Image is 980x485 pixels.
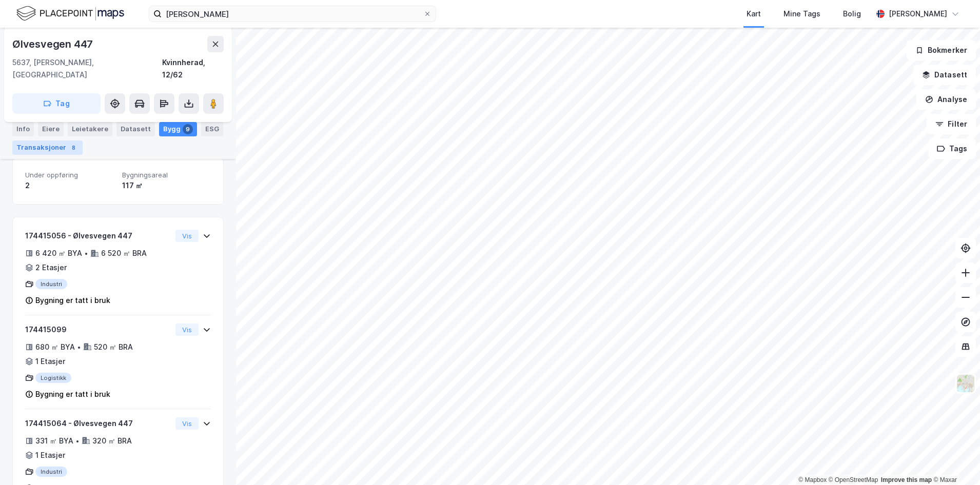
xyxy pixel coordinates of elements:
div: Transaksjoner [12,140,83,155]
span: Under oppføring [25,171,114,179]
iframe: Chat Widget [929,436,980,485]
div: 320 ㎡ BRA [92,435,132,447]
div: • [77,343,81,351]
button: Bokmerker [907,40,976,60]
button: Vis [175,324,199,336]
div: • [84,249,88,257]
div: Kvinnherad, 12/62 [162,56,224,81]
div: 174415099 [25,324,171,336]
button: Tags [928,138,976,159]
div: 174415056 - Ølvesvegen 447 [25,230,171,242]
div: 680 ㎡ BYA [35,341,75,353]
button: Vis [175,230,199,242]
div: Datasett [116,122,155,136]
div: 331 ㎡ BYA [35,435,73,447]
div: 8 [68,143,79,153]
a: OpenStreetMap [829,476,878,483]
span: Bygningsareal [122,171,211,179]
div: Ølvesvegen 447 [12,36,95,52]
input: Søk på adresse, matrikkel, gårdeiere, leietakere eller personer [162,6,423,22]
div: [PERSON_NAME] [889,8,947,20]
div: 1 Etasjer [35,355,65,368]
div: 117 ㎡ [122,179,211,192]
div: Mine Tags [783,8,820,20]
div: Leietakere [68,122,112,136]
div: Bygning er tatt i bruk [35,388,110,400]
div: 174415064 - Ølvesvegen 447 [25,417,171,430]
div: 1 Etasjer [35,449,65,461]
div: 9 [183,124,193,134]
div: 5637, [PERSON_NAME], [GEOGRAPHIC_DATA] [12,56,162,81]
div: Eiere [38,122,64,136]
div: 6 520 ㎡ BRA [101,247,147,259]
div: ESG [201,122,223,136]
div: Kontrollprogram for chat [929,436,980,485]
img: Z [956,374,975,393]
a: Mapbox [798,476,827,483]
div: • [75,437,80,445]
div: 6 420 ㎡ BYA [35,247,82,259]
div: Info [12,122,34,136]
div: Kart [747,8,761,20]
div: Bygning er tatt i bruk [35,294,110,307]
div: 2 Etasjer [35,261,67,274]
div: 2 [25,179,114,192]
button: Analyse [916,89,976,110]
button: Datasett [913,65,976,85]
button: Tag [12,93,101,114]
img: logo.f888ab2527a4732fd821a326f86c7f29.svg [16,5,124,23]
div: Bygg [159,122,197,136]
button: Filter [927,114,976,134]
button: Vis [175,417,199,430]
a: Improve this map [881,476,932,483]
div: Bolig [843,8,861,20]
div: 520 ㎡ BRA [94,341,133,353]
